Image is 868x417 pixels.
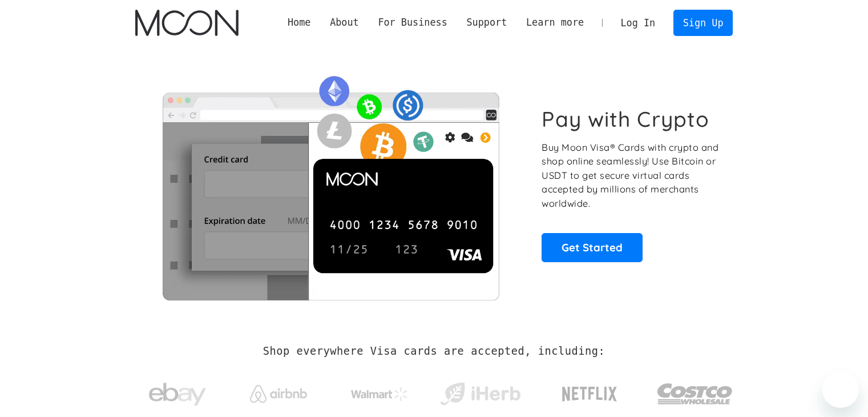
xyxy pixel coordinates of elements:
a: Airbnb [236,374,321,408]
div: Learn more [516,15,594,30]
img: Netflix [561,380,618,408]
img: Costco [657,372,733,415]
a: iHerb [438,368,523,415]
h2: Shop everywhere Visa cards are accepted, including: [263,345,605,358]
a: Walmart [337,376,422,407]
a: home [135,10,239,36]
div: Support [466,15,507,30]
a: Netflix [539,368,641,414]
div: Learn more [526,15,584,30]
div: For Business [378,15,447,30]
p: Buy Moon Visa® Cards with crypto and shop online seamlessly! Use Bitcoin or USDT to get secure vi... [542,141,720,211]
a: Home [278,15,320,30]
iframe: Button to launch messaging window [822,371,859,408]
img: Moon Cards let you spend your crypto anywhere Visa is accepted. [135,68,526,300]
div: Support [457,15,516,30]
div: About [330,15,359,30]
img: Moon Logo [135,10,239,36]
img: Walmart [351,387,408,401]
a: Sign Up [673,10,733,35]
img: iHerb [438,379,523,409]
a: Get Started [542,233,643,262]
a: Log In [611,10,665,35]
img: Airbnb [250,385,307,403]
div: For Business [369,15,457,30]
h1: Pay with Crypto [542,106,709,132]
img: ebay [149,376,206,412]
div: About [320,15,368,30]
